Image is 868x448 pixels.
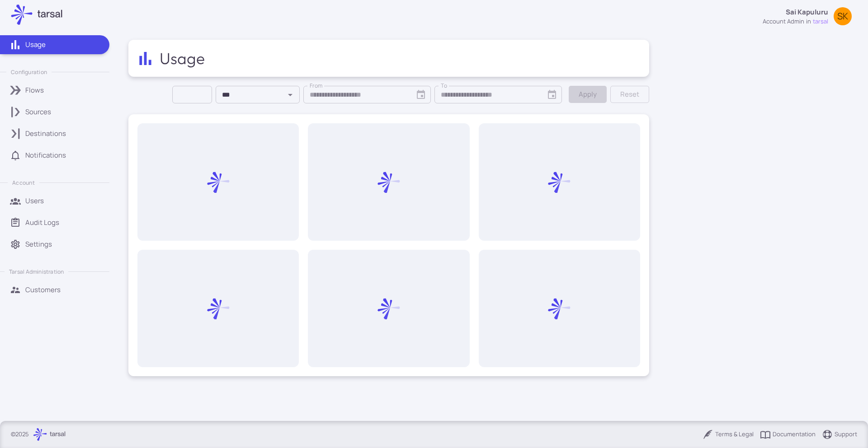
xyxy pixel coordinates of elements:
[9,268,64,275] p: Tarsal Administration
[25,196,44,206] p: Users
[207,171,230,194] img: Loading...
[377,298,400,320] img: Loading...
[822,429,857,440] a: Support
[25,40,46,50] p: Usage
[25,129,66,139] p: Destinations
[610,86,649,103] button: Reset
[207,298,230,320] img: Loading...
[760,429,816,440] a: Documentation
[310,82,323,90] label: From
[377,171,400,194] img: Loading...
[25,150,66,160] p: Notifications
[25,218,59,228] p: Audit Logs
[548,298,571,320] img: Loading...
[548,171,571,194] img: Loading...
[284,89,297,101] button: Open
[757,4,857,29] button: Sai Kapuluruaccount adminintarsalSK
[12,179,34,187] p: Account
[25,85,44,95] p: Flows
[703,429,754,440] a: Terms & Legal
[160,49,207,68] h2: Usage
[569,86,607,103] button: Apply
[786,7,828,17] p: Sai Kapuluru
[763,17,804,26] div: account admin
[806,17,811,26] span: in
[25,239,52,249] p: Settings
[441,82,447,90] label: To
[11,430,29,439] p: © 2025
[25,107,51,117] p: Sources
[11,68,47,76] p: Configuration
[813,17,828,26] span: tarsal
[25,285,61,295] p: Customers
[837,12,848,21] span: SK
